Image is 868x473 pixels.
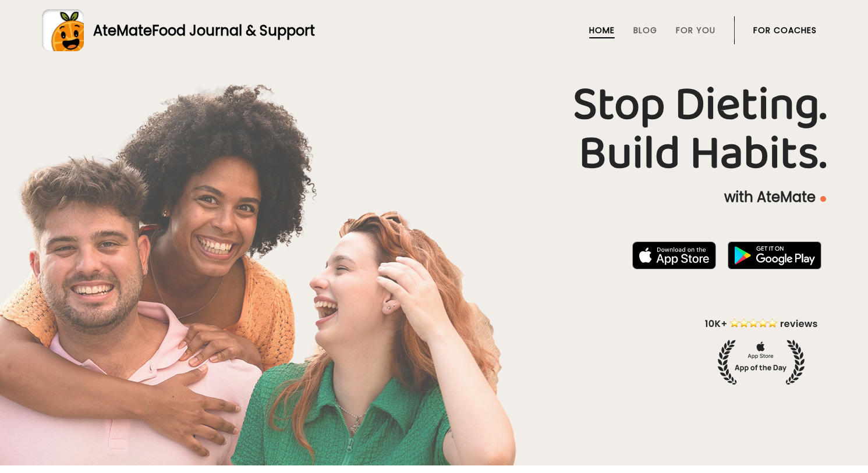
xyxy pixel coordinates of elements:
[753,26,817,35] a: For Coaches
[42,188,826,207] p: with AteMate
[632,241,716,269] img: badge-download-apple.svg
[42,9,826,51] a: AteMateFood Journal & Support
[42,81,826,179] h1: Stop Dieting. Build Habits.
[589,26,615,35] a: Home
[152,21,315,40] span: Food Journal & Support
[676,26,715,35] a: For You
[84,20,315,41] div: AteMate
[633,26,657,35] a: Blog
[728,241,821,269] img: badge-download-google.png
[696,316,826,385] img: home-hero-appoftheday.png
